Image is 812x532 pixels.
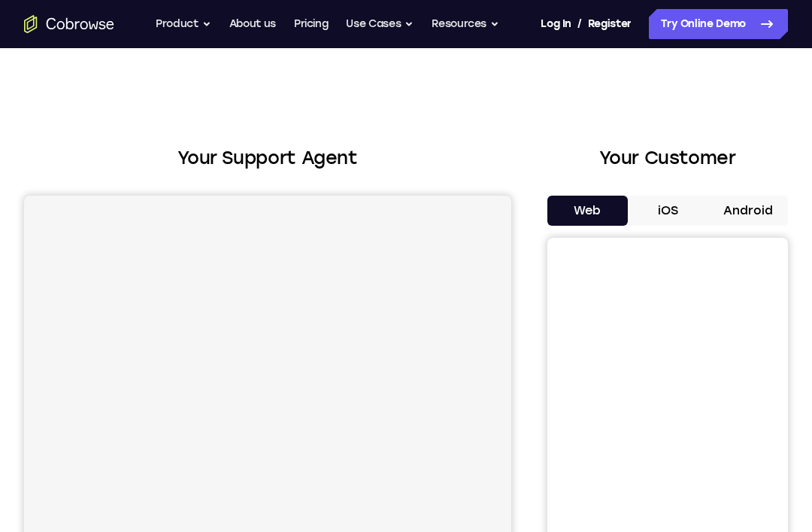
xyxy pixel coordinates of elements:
[24,15,114,33] a: Go to the home page
[628,196,708,226] button: iOS
[577,15,582,33] span: /
[547,144,788,172] h2: Your Customer
[707,196,788,226] button: Android
[432,9,499,39] button: Resources
[156,9,211,39] button: Product
[541,9,571,39] a: Log In
[294,9,329,39] a: Pricing
[547,196,628,226] button: Web
[588,9,632,39] a: Register
[229,9,276,39] a: About us
[649,9,788,39] a: Try Online Demo
[346,9,414,39] button: Use Cases
[24,144,511,172] h2: Your Support Agent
